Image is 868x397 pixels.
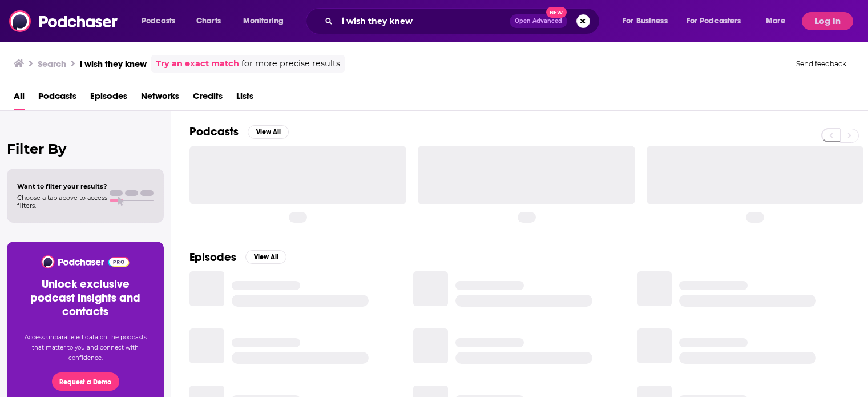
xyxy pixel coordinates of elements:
span: Podcasts [142,13,175,29]
button: open menu [134,12,190,30]
h3: i wish they knew [80,58,147,69]
button: Open AdvancedNew [510,14,567,28]
input: Search podcasts, credits, & more... [337,12,510,30]
a: EpisodesView All [189,250,286,264]
button: open menu [758,12,800,30]
img: Podchaser - Follow, Share and Rate Podcasts [41,255,130,268]
p: Access unparalleled data on the podcasts that matter to you and connect with confidence. [21,332,150,363]
button: Request a Demo [52,372,119,391]
button: Log In [802,12,853,30]
h3: Search [38,58,66,69]
span: for more precise results [241,57,340,70]
button: open menu [235,12,298,30]
button: open menu [615,12,682,30]
a: Credits [193,87,223,110]
a: PodcastsView All [189,125,289,139]
a: Charts [189,12,228,30]
span: Monitoring [243,13,284,29]
h2: Filter By [7,141,164,157]
div: Search podcasts, credits, & more... [317,8,611,34]
span: New [546,7,567,18]
a: Networks [141,87,179,110]
a: Podcasts [38,87,76,110]
button: View All [248,125,289,139]
h2: Episodes [189,250,236,264]
span: Open Advanced [515,18,562,24]
button: Send feedback [793,59,850,69]
span: More [766,13,785,29]
a: All [14,87,25,110]
span: Want to filter your results? [17,182,107,190]
span: For Podcasters [687,13,741,29]
button: View All [245,250,286,264]
h2: Podcasts [189,125,239,139]
h3: Unlock exclusive podcast insights and contacts [21,278,150,319]
span: For Business [623,13,668,29]
span: Choose a tab above to access filters. [17,194,107,210]
span: Charts [196,13,221,29]
img: Podchaser - Follow, Share and Rate Podcasts [9,10,119,32]
a: Try an exact match [156,57,239,70]
button: open menu [679,12,758,30]
a: Episodes [90,87,127,110]
a: Lists [236,87,253,110]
